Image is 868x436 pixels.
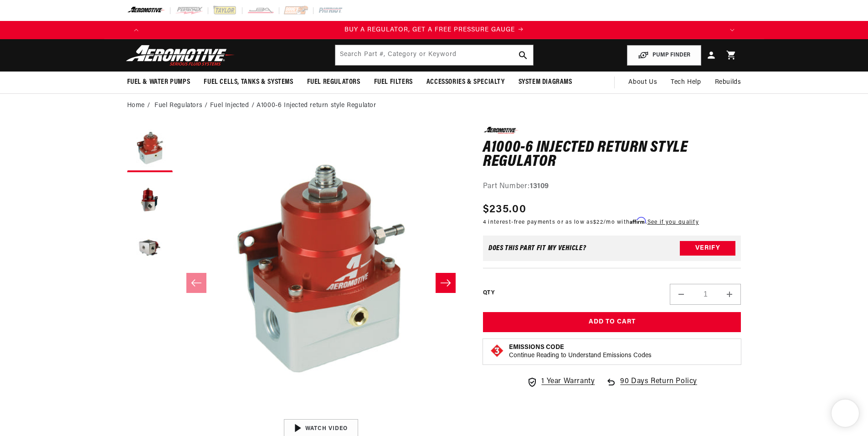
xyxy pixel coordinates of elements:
[120,72,197,93] summary: Fuel & Water Pumps
[127,227,173,272] button: Load image 3 in gallery view
[621,72,664,93] a: About Us
[664,72,708,93] summary: Tech Help
[127,77,190,87] span: Fuel & Water Pumps
[145,25,723,35] a: BUY A REGULATOR, GET A FREE PRESSURE GAUGE
[186,273,206,293] button: Slide left
[512,72,579,93] summary: System Diagrams
[620,376,697,397] span: 90 Days Return Policy
[127,177,173,222] button: Load image 2 in gallery view
[367,72,420,93] summary: Fuel Filters
[509,352,652,360] p: Continue Reading to Understand Emissions Codes
[127,127,173,172] button: Load image 1 in gallery view
[647,220,699,225] a: See if you qualify - Learn more about Affirm Financing (opens in modal)
[509,344,564,351] strong: Emissions Code
[627,45,701,66] button: PUMP FINDER
[204,77,293,87] span: Fuel Cells, Tanks & Systems
[483,181,741,193] div: Part Number:
[145,25,723,35] div: Announcement
[483,312,741,333] button: Add to Cart
[513,45,533,65] button: search button
[723,21,741,39] button: Translation missing: en.sections.announcements.next_announcement
[420,72,512,93] summary: Accessories & Specialty
[488,245,586,252] div: Does This part fit My vehicle?
[127,101,145,111] a: Home
[708,72,748,93] summary: Rebuilds
[630,217,646,224] span: Affirm
[519,77,572,87] span: System Diagrams
[210,101,257,111] li: Fuel Injected
[374,77,413,87] span: Fuel Filters
[671,77,701,87] span: Tech Help
[606,376,697,397] a: 90 Days Return Policy
[680,241,735,256] button: Verify
[154,101,210,111] li: Fuel Regulators
[335,45,533,65] input: Search by Part Number, Category or Keyword
[436,273,456,293] button: Slide right
[490,344,504,358] img: Emissions code
[307,77,360,87] span: Fuel Regulators
[300,72,367,93] summary: Fuel Regulators
[257,101,376,111] li: A1000-6 Injected return style Regulator
[127,101,741,111] nav: breadcrumbs
[541,376,595,388] span: 1 Year Warranty
[628,79,657,86] span: About Us
[483,141,741,169] h1: A1000-6 Injected return style Regulator
[127,21,145,39] button: Translation missing: en.sections.announcements.previous_announcement
[145,25,723,35] div: 1 of 4
[123,45,237,66] img: Aeromotive
[104,21,764,39] slideshow-component: Translation missing: en.sections.announcements.announcement_bar
[530,183,549,190] strong: 13109
[426,77,505,87] span: Accessories & Specialty
[715,77,741,87] span: Rebuilds
[483,201,526,218] span: $235.00
[527,376,595,388] a: 1 Year Warranty
[593,220,603,225] span: $22
[344,26,515,33] span: BUY A REGULATOR, GET A FREE PRESSURE GAUGE
[483,218,699,226] p: 4 interest-free payments or as low as /mo with .
[483,289,494,297] label: QTY
[197,72,300,93] summary: Fuel Cells, Tanks & Systems
[509,344,652,360] button: Emissions CodeContinue Reading to Understand Emissions Codes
